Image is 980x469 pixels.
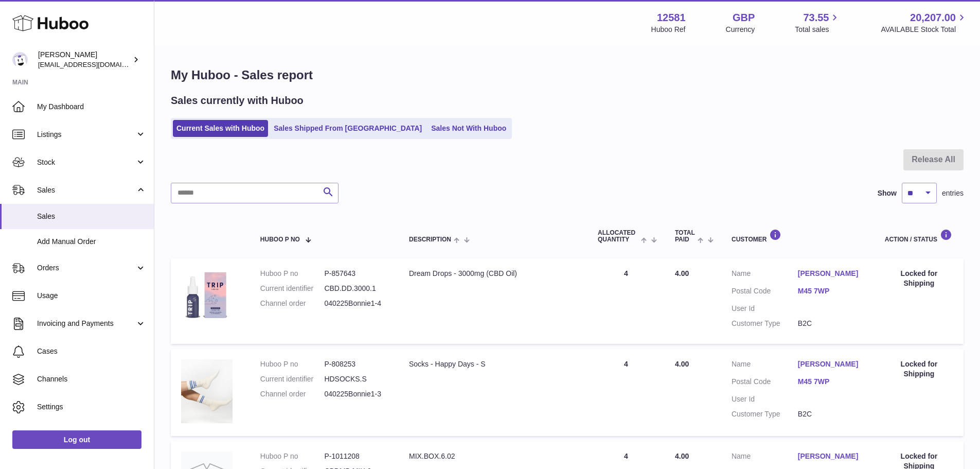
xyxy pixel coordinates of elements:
div: Locked for Shipping [885,269,953,288]
div: Dream Drops - 3000mg (CBD Oil) [409,269,577,279]
dd: 040225Bonnie1-4 [324,299,388,308]
strong: 12581 [657,11,686,25]
span: AVAILABLE Stock Total [881,25,968,34]
span: Invoicing and Payments [37,319,135,328]
div: Customer [732,229,864,243]
a: Sales Not With Huboo [427,120,510,137]
div: Socks - Happy Days - S [409,359,577,369]
img: 125811695830058.jpg [181,359,233,423]
span: 4.00 [675,269,689,277]
a: 73.55 Total sales [795,11,841,34]
dd: 040225Bonnie1-3 [324,389,388,399]
span: Huboo P no [260,236,300,243]
label: Show [878,188,897,198]
dt: Huboo P no [260,269,325,279]
span: Settings [37,402,146,412]
dd: B2C [798,409,864,419]
span: entries [942,188,964,198]
span: Sales [37,212,146,221]
div: MIX.BOX.6.02 [409,451,577,461]
a: Sales Shipped From [GEOGRAPHIC_DATA] [270,120,425,137]
a: M45 7WP [798,286,864,296]
h1: My Huboo - Sales report [171,67,964,83]
dt: Customer Type [732,409,798,419]
div: [PERSON_NAME] [38,50,131,70]
a: M45 7WP [798,377,864,387]
dt: Huboo P no [260,451,325,461]
span: Listings [37,130,135,140]
a: 20,207.00 AVAILABLE Stock Total [881,11,968,34]
dt: Current identifier [260,284,325,293]
dd: HDSOCKS.S [324,374,388,384]
strong: GBP [733,11,755,25]
span: 73.55 [803,11,829,25]
dt: Channel order [260,299,325,308]
dt: User Id [732,394,798,404]
dd: P-1011208 [324,451,388,461]
a: Current Sales with Huboo [173,120,268,137]
h2: Sales currently with Huboo [171,94,304,108]
dt: Postal Code [732,377,798,389]
td: 4 [587,258,665,344]
div: Locked for Shipping [885,359,953,379]
dt: Name [732,269,798,281]
span: Add Manual Order [37,237,146,247]
a: [PERSON_NAME] [798,359,864,369]
a: [PERSON_NAME] [798,269,864,279]
span: Description [409,236,451,243]
td: 4 [587,349,665,436]
a: Log out [12,430,141,449]
dd: P-808253 [324,359,388,369]
span: Total paid [675,230,695,243]
dt: Postal Code [732,286,798,299]
a: [PERSON_NAME] [798,451,864,461]
dt: Channel order [260,389,325,399]
span: [EMAIL_ADDRESS][DOMAIN_NAME] [38,60,151,68]
dd: CBD.DD.3000.1 [324,284,388,293]
span: 4.00 [675,360,689,368]
dt: User Id [732,304,798,314]
div: Action / Status [885,229,953,243]
img: 1694773909.png [181,269,233,320]
div: Huboo Ref [651,25,686,34]
span: Orders [37,263,135,273]
span: 4.00 [675,452,689,460]
span: Sales [37,185,135,195]
span: Usage [37,291,146,301]
span: My Dashboard [37,102,146,112]
dt: Name [732,359,798,372]
span: Total sales [795,25,841,34]
dt: Name [732,451,798,464]
span: ALLOCATED Quantity [598,230,638,243]
span: Stock [37,158,135,167]
dt: Huboo P no [260,359,325,369]
dd: P-857643 [324,269,388,279]
span: Cases [37,346,146,356]
span: 20,207.00 [910,11,956,25]
dd: B2C [798,319,864,328]
dt: Current identifier [260,374,325,384]
img: rnash@drink-trip.com [12,52,28,67]
dt: Customer Type [732,319,798,328]
div: Currency [726,25,755,34]
span: Channels [37,374,146,384]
